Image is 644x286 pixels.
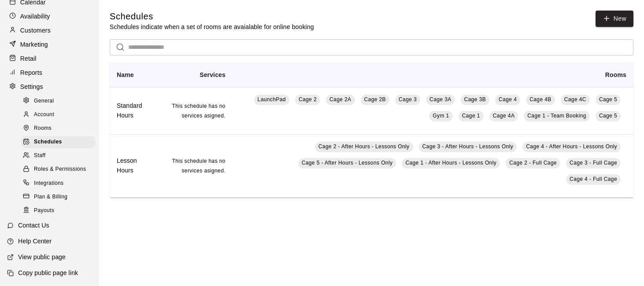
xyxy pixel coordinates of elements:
div: Staff [21,150,96,162]
span: Cage 3B [464,96,486,103]
span: Cage 4 - Full Cage [570,176,617,182]
div: General [21,95,96,107]
a: Cage 3A [426,95,455,105]
a: Cage 4C [561,95,590,105]
span: Roles & Permissions [34,165,86,174]
p: Settings [20,82,43,91]
a: Integrations [21,176,99,190]
a: Plan & Billing [21,190,99,204]
p: Contact Us [18,221,49,230]
a: Cage 3 - After Hours - Lessons Only [419,142,517,152]
a: Cage 4B [526,95,555,105]
a: Cage 2 [295,95,320,105]
h6: Lesson Hours [117,156,151,176]
a: Marketing [7,38,92,51]
div: Roles & Permissions [21,163,96,176]
span: Cage 5 [599,96,617,103]
a: Cage 2 - Full Cage [506,158,560,169]
span: Cage 5 - After Hours - Lessons Only [302,160,393,166]
span: This schedule has no services asigned. [172,158,226,174]
p: Availability [20,12,50,21]
span: Cage 2A [329,96,352,103]
table: simple table [110,62,633,198]
span: Rooms [34,124,52,133]
span: Cage 4 - After Hours - Lessons Only [526,143,617,150]
p: Copy public page link [18,268,78,277]
span: Cage 1 - After Hours - Lessons Only [405,160,496,166]
a: Staff [21,149,99,163]
span: General [34,97,54,106]
a: Cage 3 [395,95,420,105]
span: Cage 3 - Full Cage [570,160,617,166]
div: Integrations [21,177,96,190]
span: LaunchPad [258,96,286,103]
span: Payouts [34,206,54,215]
a: Cage 5 - After Hours - Lessons Only [298,158,396,169]
span: Integrations [34,179,64,188]
div: Rooms [21,122,96,135]
b: Services [200,71,226,78]
p: Schedules indicate when a set of rooms are avaialable for online booking [110,22,314,31]
a: New [596,11,633,27]
a: Cage 3B [461,95,490,105]
p: Help Center [18,237,52,246]
span: Cage 4C [564,96,586,103]
a: Cage 3 - Full Cage [566,158,621,169]
span: Staff [34,151,45,160]
a: Cage 1 - After Hours - Lessons Only [402,158,500,169]
span: Cage 4 [499,96,517,103]
h5: Schedules [110,11,314,22]
a: LaunchPad [254,95,289,105]
span: Cage 2 - After Hours - Lessons Only [318,143,410,150]
span: Cage 2B [364,96,386,103]
span: Cage 2 [299,96,317,103]
span: This schedule has no services asigned. [172,103,226,119]
span: Cage 3 [399,96,417,103]
p: Retail [20,54,37,63]
a: Cage 2A [326,95,355,105]
span: Cage 3A [429,96,452,103]
span: Cage 4A [493,113,515,119]
a: Payouts [21,204,99,217]
a: Cage 2B [361,95,390,105]
a: Cage 4 [495,95,520,105]
b: Name [117,71,134,78]
a: Customers [7,24,92,37]
span: Cage 4B [529,96,551,103]
a: Cage 5 [596,95,621,105]
span: Schedules [34,138,62,147]
a: Gym 1 [429,111,452,121]
a: Cage 4A [489,111,518,121]
span: Cage 2 - Full Cage [509,160,557,166]
b: Rooms [605,71,626,78]
span: Cage 1 - Team Booking [527,113,586,119]
a: General [21,94,99,108]
a: Retail [7,52,92,65]
a: Reports [7,66,92,79]
a: Availability [7,10,92,23]
a: Cage 5 [596,111,621,121]
a: Schedules [21,136,99,149]
a: Cage 1 [459,111,484,121]
h6: Standard Hours [117,101,151,121]
a: Roles & Permissions [21,163,99,176]
a: Cage 4 - Full Cage [566,174,621,185]
p: Customers [20,26,51,35]
span: Cage 3 - After Hours - Lessons Only [422,143,514,150]
span: Plan & Billing [34,193,67,202]
div: Schedules [21,136,96,148]
a: Account [21,108,99,121]
span: Gym 1 [433,113,449,119]
a: Settings [7,80,92,93]
a: Cage 2 - After Hours - Lessons Only [315,142,413,152]
p: View public page [18,253,66,261]
div: Plan & Billing [21,191,96,203]
a: Cage 4 - After Hours - Lessons Only [522,142,621,152]
p: Reports [20,68,42,77]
